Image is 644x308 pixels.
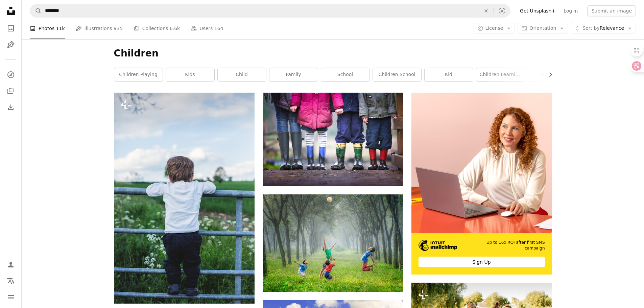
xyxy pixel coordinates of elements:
[528,68,576,81] a: teenagers
[571,23,636,34] button: Sort byRelevance
[30,4,510,18] form: Find visuals sitewide
[529,25,556,31] span: Orientation
[114,47,552,60] h1: Children
[269,68,318,81] a: family
[321,68,369,81] a: school
[559,5,582,16] a: Log in
[134,18,180,39] a: Collections 6.6k
[4,100,18,114] a: Download History
[476,68,525,81] a: children learning
[114,25,123,32] span: 935
[4,290,18,304] button: Menu
[419,240,457,251] img: file-1690386555781-336d1949dad1image
[214,25,223,32] span: 164
[4,84,18,98] a: Collections
[170,25,180,32] span: 6.6k
[263,136,403,142] a: four children standing on dirt during daytime
[419,257,545,267] div: Sign Up
[191,18,223,39] a: Users 164
[411,93,552,275] a: Up to 16x ROI after first SMS campaignSign Up
[516,5,559,16] a: Get Unsplash+
[494,4,510,17] button: Visual search
[467,240,545,251] span: Up to 16x ROI after first SMS campaign
[76,18,123,39] a: Illustrations 935
[518,23,568,34] button: Orientation
[4,68,18,81] a: Explore
[4,22,18,35] a: Photos
[4,274,18,288] button: Language
[587,5,636,16] button: Submit an image
[474,23,515,34] button: License
[582,25,599,31] span: Sort by
[425,68,473,81] a: kid
[218,68,266,81] a: child
[30,4,42,17] button: Search Unsplash
[411,93,552,233] img: file-1722962837469-d5d3a3dee0c7image
[263,194,403,292] img: four boy playing ball on green grass
[544,68,552,81] button: scroll list to the right
[114,93,255,304] img: a little boy that is standing on a fence
[485,25,503,31] span: License
[4,258,18,271] a: Log in / Sign up
[263,93,403,186] img: four children standing on dirt during daytime
[263,240,403,246] a: four boy playing ball on green grass
[582,25,624,32] span: Relevance
[166,68,214,81] a: kids
[4,38,18,51] a: Illustrations
[114,195,255,201] a: a little boy that is standing on a fence
[114,68,163,81] a: children playing
[373,68,421,81] a: children school
[479,4,494,17] button: Clear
